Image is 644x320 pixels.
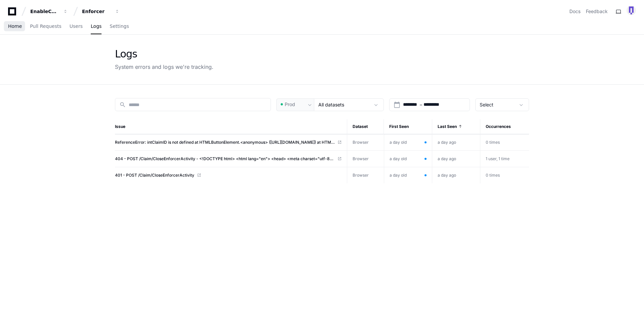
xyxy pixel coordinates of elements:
[30,24,61,28] span: Pull Requests
[432,151,480,167] td: a day ago
[115,156,341,162] a: 404 - POST /Claim/CloseEnforcerActivity - <!DOCTYPE html> <html lang="en"> <head> <meta charset="...
[432,167,480,184] td: a day ago
[486,173,500,178] span: 0 times
[115,173,194,178] span: 401 - POST /Claim/CloseEnforcerActivity
[8,24,22,28] span: Home
[318,102,344,107] mat-select-trigger: All datasets
[394,101,400,108] mat-icon: calendar_today
[8,19,22,34] a: Home
[586,8,608,15] button: Feedback
[480,102,493,107] span: Select
[115,156,335,162] span: 404 - POST /Claim/CloseEnforcerActivity - <!DOCTYPE html> <html lang="en"> <head> <meta charset="...
[627,6,636,15] img: 120491586
[115,140,335,145] span: ReferenceError: intClaimID is not defined at HTMLButtonElement.<anonymous> ([URL][DOMAIN_NAME]) a...
[115,173,341,178] a: 401 - POST /Claim/CloseEnforcerActivity
[384,167,432,183] td: a day old
[70,24,83,28] span: Users
[115,140,341,145] a: ReferenceError: intClaimID is not defined at HTMLButtonElement.<anonymous> ([URL][DOMAIN_NAME]) a...
[347,134,384,151] td: Browser
[432,134,480,151] td: a day ago
[438,124,457,129] span: Last Seen
[91,24,102,28] span: Logs
[110,19,129,34] a: Settings
[384,151,432,167] td: a day old
[347,151,384,167] td: Browser
[115,63,213,71] div: System errors and logs we're tracking.
[115,48,213,60] div: Logs
[110,24,129,28] span: Settings
[480,119,529,134] th: Occurrences
[394,101,400,108] button: Open calendar
[119,101,126,108] mat-icon: search
[384,134,432,150] td: a day old
[91,19,102,34] a: Logs
[569,8,580,15] a: Docs
[70,19,83,34] a: Users
[486,140,500,145] span: 0 times
[30,8,59,15] div: EnableComp
[347,167,384,184] td: Browser
[389,124,409,129] span: First Seen
[28,5,71,17] button: EnableComp
[82,8,111,15] div: Enforcer
[486,156,510,161] span: 1 user, 1 time
[30,19,61,34] a: Pull Requests
[115,119,347,134] th: Issue
[347,119,384,134] th: Dataset
[79,5,122,17] button: Enforcer
[420,101,422,108] span: –
[285,101,295,108] span: Prod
